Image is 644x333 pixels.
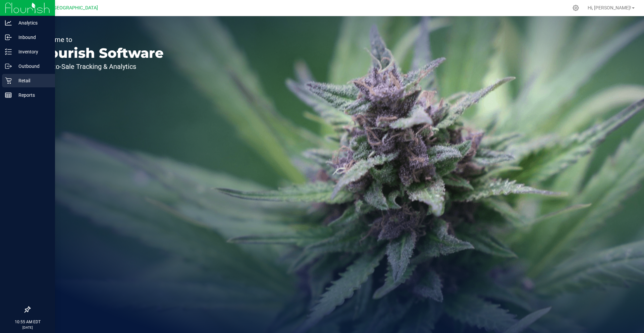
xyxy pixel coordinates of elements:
p: Analytics [12,19,52,27]
span: GA2 - [GEOGRAPHIC_DATA] [39,5,98,11]
p: Seed-to-Sale Tracking & Analytics [36,63,164,70]
p: 10:55 AM EDT [3,319,52,325]
p: Outbound [12,62,52,70]
inline-svg: Inventory [5,48,12,55]
inline-svg: Analytics [5,19,12,26]
p: Welcome to [36,36,164,43]
p: Reports [12,91,52,99]
span: Hi, [PERSON_NAME]! [588,5,631,10]
div: Manage settings [572,5,580,11]
p: [DATE] [3,325,52,330]
p: Retail [12,77,52,85]
inline-svg: Reports [5,92,12,98]
inline-svg: Retail [5,77,12,84]
p: Flourish Software [36,46,164,60]
inline-svg: Inbound [5,34,12,41]
p: Inbound [12,33,52,41]
inline-svg: Outbound [5,63,12,70]
p: Inventory [12,48,52,56]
